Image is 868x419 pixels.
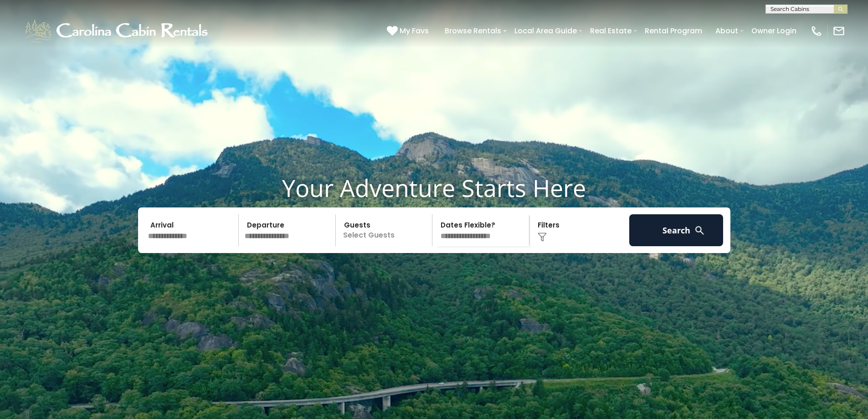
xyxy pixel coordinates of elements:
img: filter--v1.png [538,233,547,242]
a: My Favs [387,25,431,37]
p: Select Guests [339,214,432,246]
a: Browse Rentals [440,23,506,39]
img: phone-regular-white.png [810,25,823,37]
button: Search [629,214,724,246]
img: search-regular-white.png [694,225,705,236]
a: Owner Login [747,23,801,39]
a: About [711,23,743,39]
h1: Your Adventure Starts Here [7,174,861,202]
img: White-1-1-2.png [23,17,212,45]
img: mail-regular-white.png [832,25,845,37]
span: My Favs [400,25,429,36]
a: Local Area Guide [510,23,581,39]
a: Real Estate [586,23,636,39]
a: Rental Program [640,23,707,39]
